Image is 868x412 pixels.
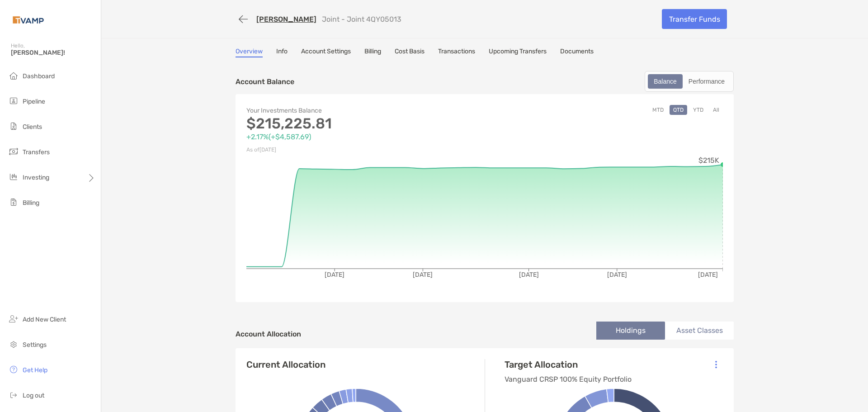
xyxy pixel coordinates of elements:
[395,47,425,57] a: Cost Basis
[670,105,687,115] button: QTD
[276,47,288,57] a: Info
[665,322,734,340] li: Asset Classes
[662,9,727,29] a: Transfer Funds
[23,366,47,374] span: Get Help
[8,95,19,106] img: pipeline icon
[236,76,294,87] p: Account Balance
[246,118,485,129] p: $215,225.81
[505,374,632,385] p: Vanguard CRSP 100% Equity Portfolio
[645,71,734,92] div: segmented control
[607,271,627,279] tspan: [DATE]
[684,75,730,88] div: Performance
[364,47,381,57] a: Billing
[519,271,539,279] tspan: [DATE]
[23,98,45,105] span: Pipeline
[322,15,401,24] p: Joint - Joint 4QY05013
[8,313,19,324] img: add_new_client icon
[489,47,547,57] a: Upcoming Transfers
[256,15,316,24] a: [PERSON_NAME]
[505,359,632,370] h4: Target Allocation
[325,271,344,279] tspan: [DATE]
[689,105,707,115] button: YTD
[246,131,485,142] p: +2.17% ( +$4,587.69 )
[246,359,325,370] h4: Current Allocation
[236,330,301,338] h4: Account Allocation
[23,316,66,323] span: Add New Client
[23,392,44,399] span: Log out
[8,364,19,375] img: get-help icon
[649,105,667,115] button: MTD
[11,4,46,36] img: Zoe Logo
[596,322,665,340] li: Holdings
[11,49,95,57] span: [PERSON_NAME]!
[413,271,433,279] tspan: [DATE]
[246,105,485,116] p: Your Investments Balance
[698,271,718,279] tspan: [DATE]
[560,47,594,57] a: Documents
[23,174,49,181] span: Investing
[23,199,39,207] span: Billing
[8,171,19,182] img: investing icon
[23,341,47,349] span: Settings
[715,360,717,369] img: Icon List Menu
[8,197,19,208] img: billing icon
[246,144,485,156] p: As of [DATE]
[23,72,55,80] span: Dashboard
[698,156,719,165] tspan: $215K
[8,389,19,400] img: logout icon
[8,339,19,350] img: settings icon
[236,47,263,57] a: Overview
[23,123,42,131] span: Clients
[8,146,19,157] img: transfers icon
[8,121,19,132] img: clients icon
[649,75,682,88] div: Balance
[438,47,475,57] a: Transactions
[8,70,19,81] img: dashboard icon
[709,105,723,115] button: All
[301,47,351,57] a: Account Settings
[23,148,50,156] span: Transfers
